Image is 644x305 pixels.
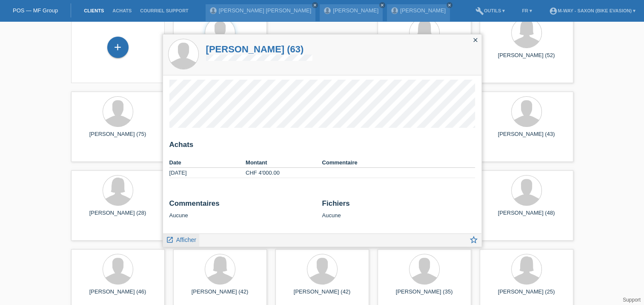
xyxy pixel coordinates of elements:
th: Commentaire [322,158,475,168]
i: build [475,7,484,15]
a: [PERSON_NAME] (63) [206,44,313,55]
a: [PERSON_NAME] [PERSON_NAME] [219,7,311,14]
i: close [447,3,452,7]
a: launch Afficher [166,234,196,245]
span: Afficher [176,236,196,243]
a: Clients [80,8,108,13]
a: close [447,2,452,8]
a: buildOutils ▾ [471,8,509,13]
a: FR ▾ [518,8,536,13]
a: POS — MF Group [13,7,58,14]
h2: Commentaires [169,199,316,212]
div: [PERSON_NAME] (42) [180,288,260,302]
div: [PERSON_NAME] (42) [282,288,362,302]
div: [PERSON_NAME] (46) [78,288,158,302]
th: Date [169,158,246,168]
i: close [313,3,317,7]
h2: Achats [169,141,475,153]
a: [PERSON_NAME] [333,7,378,14]
i: launch [166,236,174,244]
div: Enregistrer le client [108,40,128,55]
h2: Fichiers [322,199,475,212]
a: Achats [108,8,136,13]
td: [DATE] [169,168,246,178]
div: [PERSON_NAME] (52) [487,52,567,66]
div: [PERSON_NAME] (48) [487,210,567,223]
div: [PERSON_NAME] (25) [487,288,567,302]
div: [PERSON_NAME] (28) [78,210,158,223]
div: [PERSON_NAME] (35) [384,288,464,302]
a: close [379,2,385,8]
a: close [312,2,318,8]
div: [PERSON_NAME] (43) [487,131,567,144]
div: [PERSON_NAME] (75) [78,131,158,144]
a: Courriel Support [136,8,192,13]
i: account_circle [549,7,558,15]
a: star_border [469,236,478,247]
a: Support [623,297,641,303]
a: [PERSON_NAME] [400,7,446,14]
div: Aucune [322,199,475,219]
th: Montant [246,158,322,168]
a: account_circlem-way - Saxon (Bike Evasion) ▾ [545,8,640,13]
div: Aucune [169,199,316,219]
i: star_border [469,235,478,245]
td: CHF 4'000.00 [246,168,322,178]
i: close [472,37,479,43]
i: close [380,3,384,7]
